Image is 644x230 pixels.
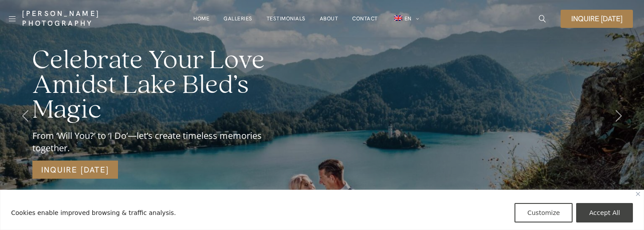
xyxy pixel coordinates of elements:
button: Accept All [576,203,633,222]
a: Inquire [DATE] [561,10,633,28]
a: Testimonials [267,10,306,27]
a: icon-magnifying-glass34 [534,11,550,27]
a: Inquire [DATE] [32,161,118,179]
button: Customize [514,203,573,222]
p: Cookies enable improved browsing & traffic analysis. [11,207,176,218]
img: Close [636,192,640,196]
div: From ‘Will You?’ to ‘I Do’—let’s create timeless memories together. [32,130,277,154]
a: en_GBEN [392,10,419,28]
span: Inquire [DATE] [571,15,622,23]
a: About [320,10,338,27]
h2: Celebrate Your Love Amidst Lake Bled’s Magic [32,49,277,123]
a: [PERSON_NAME] Photography [22,9,127,28]
span: EN [404,15,412,22]
a: Galleries [224,10,252,27]
a: Contact [352,10,378,27]
img: EN [394,15,402,21]
a: Home [193,10,209,27]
